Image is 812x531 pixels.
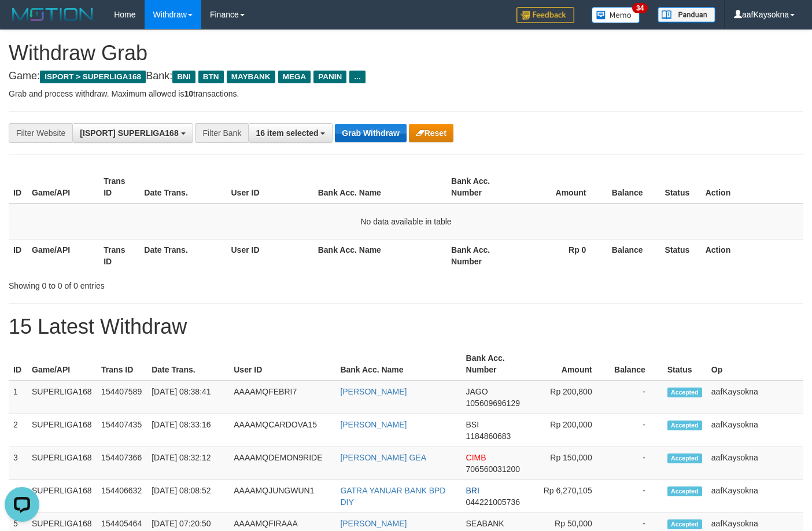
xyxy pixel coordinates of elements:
th: Bank Acc. Name [313,171,446,204]
img: Feedback.jpg [516,7,574,23]
td: Rp 6,270,105 [529,480,610,513]
th: Bank Acc. Number [446,239,518,272]
span: 16 item selected [256,128,318,138]
button: [ISPORT] SUPERLIGA168 [72,123,193,143]
th: Bank Acc. Name [313,239,446,272]
span: Accepted [667,519,702,529]
th: User ID [227,239,313,272]
th: Action [701,171,803,204]
th: Op [707,348,803,381]
th: Trans ID [99,171,139,204]
td: - [610,381,663,414]
td: 154407366 [97,447,147,480]
th: ID [9,171,27,204]
th: Trans ID [99,239,139,272]
td: [DATE] 08:32:12 [147,447,229,480]
span: PANIN [313,71,346,83]
td: Rp 200,800 [529,381,610,414]
td: aafKaysokna [707,381,803,414]
th: Game/API [27,348,97,381]
th: Action [701,239,803,272]
td: 154407435 [97,414,147,447]
td: [DATE] 08:33:16 [147,414,229,447]
td: 154407589 [97,381,147,414]
td: No data available in table [9,204,803,239]
td: Rp 150,000 [529,447,610,480]
span: 34 [632,3,648,13]
th: Bank Acc. Name [335,348,461,381]
td: 1 [9,381,27,414]
th: Game/API [27,239,99,272]
span: BNI [172,71,195,83]
a: [PERSON_NAME] GEA [340,453,426,462]
th: Trans ID [97,348,147,381]
a: [PERSON_NAME] [340,387,407,396]
span: BRI [466,486,479,495]
th: User ID [229,348,335,381]
td: SUPERLIGA168 [27,447,97,480]
th: Rp 0 [518,239,603,272]
img: panduan.png [658,7,715,23]
span: Accepted [667,486,702,496]
th: Date Trans. [147,348,229,381]
td: 4 [9,480,27,513]
td: [DATE] 08:08:52 [147,480,229,513]
td: 154406632 [97,480,147,513]
th: Date Trans. [139,171,226,204]
span: SEABANK [466,519,504,528]
strong: 10 [184,89,193,98]
p: Grab and process withdraw. Maximum allowed is transactions. [9,88,803,99]
td: SUPERLIGA168 [27,480,97,513]
img: Button%20Memo.svg [592,7,640,23]
span: Accepted [667,421,702,430]
span: Accepted [667,388,702,397]
td: SUPERLIGA168 [27,414,97,447]
button: Reset [409,124,453,142]
span: BSI [466,420,479,429]
th: Balance [603,239,660,272]
td: AAAAMQDEMON9RIDE [229,447,335,480]
span: BTN [198,71,224,83]
th: Balance [603,171,660,204]
td: - [610,447,663,480]
span: Copy 706560031200 to clipboard [466,464,520,474]
span: JAGO [466,387,488,396]
th: Status [660,171,701,204]
span: Copy 105609696129 to clipboard [466,399,520,408]
h1: 15 Latest Withdraw [9,315,803,338]
button: 16 item selected [248,123,333,143]
td: Rp 200,000 [529,414,610,447]
img: MOTION_logo.png [9,6,97,23]
td: [DATE] 08:38:41 [147,381,229,414]
th: Game/API [27,171,99,204]
td: 3 [9,447,27,480]
span: Copy 044221005736 to clipboard [466,497,520,507]
td: AAAAMQJUNGWUN1 [229,480,335,513]
h1: Withdraw Grab [9,42,803,65]
span: CIMB [466,453,486,462]
span: MEGA [278,71,311,83]
a: [PERSON_NAME] [340,420,407,429]
div: Showing 0 to 0 of 0 entries [9,275,330,292]
a: GATRA YANUAR BANK BPD DIY [340,486,445,507]
button: Grab Withdraw [335,124,406,142]
th: Balance [610,348,663,381]
th: Status [663,348,707,381]
td: aafKaysokna [707,414,803,447]
td: - [610,414,663,447]
th: Amount [529,348,610,381]
button: Open LiveChat chat widget [5,5,39,39]
span: [ISPORT] SUPERLIGA168 [80,128,178,138]
td: - [610,480,663,513]
a: [PERSON_NAME] [340,519,407,528]
td: AAAAMQFEBRI7 [229,381,335,414]
td: 2 [9,414,27,447]
span: Accepted [667,453,702,463]
th: ID [9,239,27,272]
span: ISPORT > SUPERLIGA168 [40,71,146,83]
th: Bank Acc. Number [462,348,529,381]
td: aafKaysokna [707,480,803,513]
th: Date Trans. [139,239,226,272]
h4: Game: Bank: [9,71,803,82]
th: Status [660,239,701,272]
